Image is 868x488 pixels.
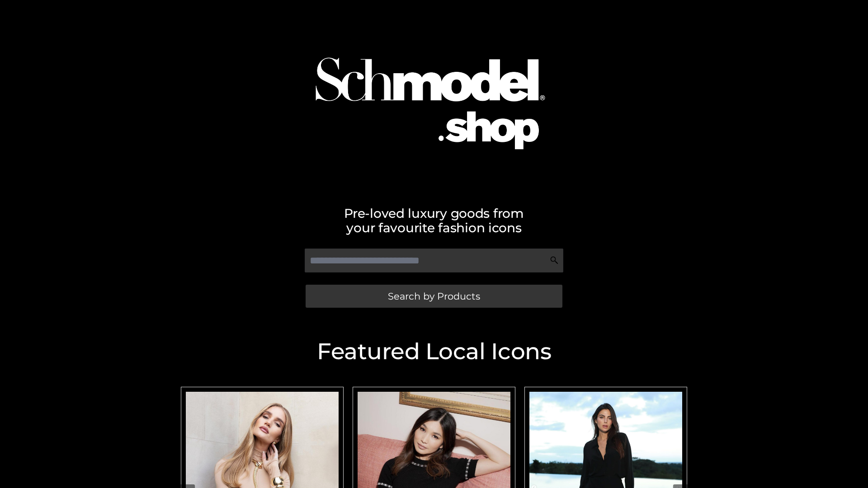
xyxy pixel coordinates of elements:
h2: Pre-loved luxury goods from your favourite fashion icons [176,206,692,235]
h2: Featured Local Icons​ [176,340,692,363]
span: Search by Products [388,291,480,301]
img: Search Icon [550,256,559,265]
a: Search by Products [306,285,562,308]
